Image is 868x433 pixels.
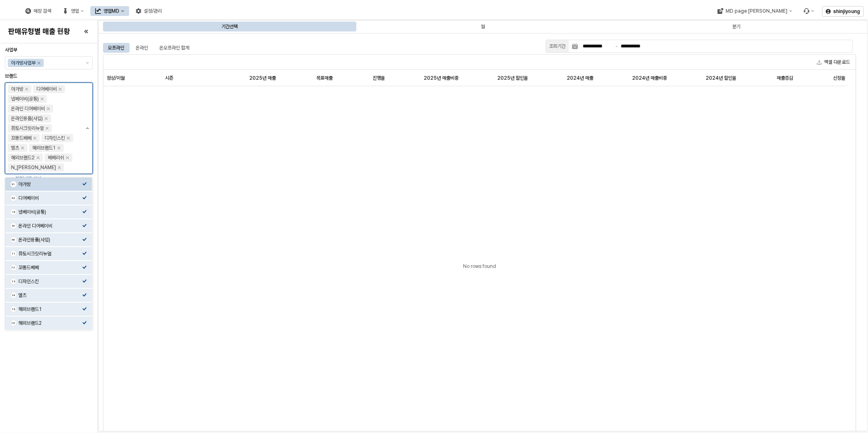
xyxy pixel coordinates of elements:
div: Remove 디어베이비 [58,87,62,91]
div: 디어베이비 [18,195,82,201]
div: Remove 해외브랜드2 [36,156,40,159]
div: 해외브랜드2 [11,154,35,162]
span: 72 [11,265,16,270]
div: 퓨토시크릿리뉴얼 [11,124,44,132]
span: 진행율 [373,74,385,81]
div: Remove 온라인용품(사입) [45,117,48,120]
span: 76 [11,320,16,326]
div: 온라인 [136,43,148,53]
div: 설정/관리 [131,6,167,16]
span: 목표매출 [316,74,333,81]
div: 영업 [71,8,79,14]
div: 영업MD [90,6,129,16]
span: 신장율 [833,74,846,81]
div: 해외브랜드1 [32,144,56,152]
span: 사업부 [5,47,17,53]
div: 해외브랜드1 [18,306,82,312]
div: Remove 엘츠 [21,146,24,150]
div: 디자인스킨 [18,278,82,285]
div: 오프라인 [108,43,124,53]
button: 제안 사항 표시 [83,83,92,174]
div: 퓨토시크릿리뉴얼 [18,250,82,257]
div: Select an option [5,177,92,330]
span: 2025년 매출비중 [424,74,459,81]
div: 온오프라인 합계 [154,43,194,53]
div: 온오프라인 합계 [159,43,189,53]
div: Remove 해외브랜드1 [57,146,60,150]
div: 영업 [58,6,89,16]
main: App Frame [98,20,868,433]
span: 매출증감 [777,74,793,81]
div: Remove 아가방 [25,87,28,91]
div: 매장 검색 [34,8,51,14]
div: 월 [481,22,485,31]
div: 디어베이비 [36,85,57,93]
span: 74 [11,292,16,298]
div: N_[PERSON_NAME] [11,163,56,172]
div: Menu item 6 [799,6,819,16]
span: 2025년 매출 [249,74,276,81]
div: Remove N_이야이야오 [58,166,61,169]
div: 조회기간 [549,42,566,50]
div: 온라인 디어베이비 [18,223,82,229]
span: 73 [11,279,16,284]
div: 기간선택 [221,22,238,31]
div: Remove 아가방사업부 [37,61,40,65]
div: 엘츠 [11,144,19,152]
div: 월 [357,22,609,31]
div: 엘츠 [18,292,82,299]
span: 58 [11,237,16,243]
div: 아가방사업부 [11,59,36,67]
div: 아가방 [11,85,23,93]
span: 2025년 할인율 [497,74,528,81]
div: 영업MD [103,8,119,14]
div: 꼬똥드베베 [18,264,82,271]
div: 꼬똥드베베 [11,134,31,142]
div: 기간선택 [104,22,356,31]
div: 디자인스킨 [45,134,65,142]
span: 15 [11,209,16,215]
span: 시즌 [165,74,173,81]
h4: 판매유형별 매출 현황 [8,27,70,36]
span: 01 [11,181,16,187]
div: Remove 퓨토시크릿리뉴얼 [45,127,49,130]
span: 71 [11,251,16,257]
span: 57 [11,223,16,229]
div: 온라인용품(사입) [11,114,43,123]
span: 2024년 매출 [567,74,593,81]
div: 매장 검색 [20,6,56,16]
div: 온라인용품(사입) [18,237,82,243]
div: Remove 꼬똥드베베 [33,136,36,140]
span: 02 [11,195,16,201]
div: 분기 [611,22,862,31]
div: 해외브랜드2 [18,320,82,326]
div: 아가방 [18,181,82,187]
p: 컬럼선택 열기 [16,176,41,182]
span: 2024년 할인율 [706,74,736,81]
div: 냅베이비(공통) [18,209,82,215]
div: MD page 이동 [712,6,797,16]
div: Remove 베베리쉬 [66,156,69,159]
div: 설정/관리 [144,8,162,14]
div: Remove 디자인스킨 [67,136,70,140]
span: 2024년 매출비중 [632,74,667,81]
div: 분기 [732,22,740,31]
div: MD page [PERSON_NAME] [725,8,787,14]
div: 온라인 디어베이비 [11,105,45,113]
div: 베베리쉬 [48,154,64,162]
p: shinjiyoung [833,8,860,15]
span: 브랜드 [5,73,17,79]
button: 엑셀 다운로드 [814,57,853,67]
div: 오프라인 [103,43,129,53]
div: Remove 냅베이비(공통) [40,97,44,100]
span: 정상/이월 [107,74,125,81]
div: 냅베이비(공통) [11,95,39,103]
div: 온라인 [131,43,153,53]
button: 제안 사항 표시 [83,57,92,69]
div: Remove 온라인 디어베이비 [47,107,50,110]
span: 75 [11,306,16,312]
